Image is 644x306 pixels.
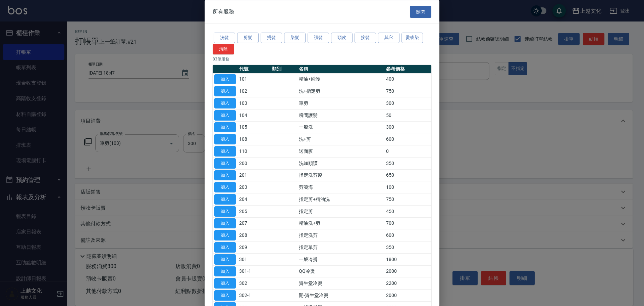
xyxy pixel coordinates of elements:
[297,121,384,133] td: 一般洗
[297,181,384,193] td: 剪瀏海
[297,145,384,157] td: 送面膜
[384,97,431,109] td: 300
[297,217,384,229] td: 精油洗+剪
[214,206,236,216] button: 加入
[214,182,236,192] button: 加入
[297,85,384,97] td: 洗+指定剪
[297,73,384,85] td: 精油+瞬護
[214,242,236,253] button: 加入
[378,33,399,43] button: 其它
[308,33,329,43] button: 護髮
[384,289,431,301] td: 2000
[384,217,431,229] td: 700
[297,97,384,109] td: 單剪
[384,169,431,181] td: 650
[297,241,384,253] td: 指定單剪
[297,169,384,181] td: 指定洗剪髮
[331,33,353,43] button: 頭皮
[297,193,384,205] td: 指定剪+精油洗
[214,86,236,96] button: 加入
[384,85,431,97] td: 750
[214,98,236,108] button: 加入
[384,145,431,157] td: 0
[214,33,235,43] button: 洗髮
[237,109,270,121] td: 104
[261,33,282,43] button: 燙髮
[214,122,236,132] button: 加入
[214,230,236,241] button: 加入
[384,193,431,205] td: 750
[237,157,270,169] td: 200
[284,33,306,43] button: 染髮
[384,265,431,277] td: 2000
[270,64,298,73] th: 類別
[237,193,270,205] td: 204
[297,205,384,217] td: 指定剪
[237,289,270,301] td: 302-1
[214,146,236,157] button: 加入
[237,85,270,97] td: 102
[237,64,270,73] th: 代號
[214,194,236,205] button: 加入
[214,254,236,264] button: 加入
[384,277,431,289] td: 2200
[384,73,431,85] td: 400
[237,205,270,217] td: 205
[237,241,270,253] td: 209
[214,134,236,144] button: 加入
[237,217,270,229] td: 207
[297,289,384,301] td: 開-資生堂冷燙
[384,121,431,133] td: 300
[214,110,236,120] button: 加入
[237,169,270,181] td: 201
[355,33,376,43] button: 接髮
[297,64,384,73] th: 名稱
[297,157,384,169] td: 洗加順護
[237,145,270,157] td: 110
[237,181,270,193] td: 203
[213,8,234,15] span: 所有服務
[214,158,236,168] button: 加入
[237,265,270,277] td: 301-1
[214,278,236,289] button: 加入
[214,218,236,228] button: 加入
[237,73,270,85] td: 101
[384,157,431,169] td: 350
[237,97,270,109] td: 103
[214,266,236,276] button: 加入
[237,33,259,43] button: 剪髮
[297,133,384,145] td: 洗+剪
[384,109,431,121] td: 50
[213,44,234,54] button: 清除
[384,181,431,193] td: 100
[384,205,431,217] td: 450
[237,277,270,289] td: 302
[384,229,431,241] td: 600
[297,277,384,289] td: 資生堂冷燙
[384,253,431,265] td: 1800
[214,290,236,301] button: 加入
[384,64,431,73] th: 參考價格
[213,56,431,62] p: 83 筆服務
[410,5,431,18] button: 關閉
[214,170,236,180] button: 加入
[401,33,423,43] button: 燙或染
[297,265,384,277] td: QQ冷燙
[297,253,384,265] td: 一般冷燙
[237,121,270,133] td: 105
[214,74,236,84] button: 加入
[297,109,384,121] td: 瞬間護髮
[384,133,431,145] td: 600
[237,253,270,265] td: 301
[237,133,270,145] td: 108
[384,241,431,253] td: 350
[237,229,270,241] td: 208
[297,229,384,241] td: 指定洗剪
